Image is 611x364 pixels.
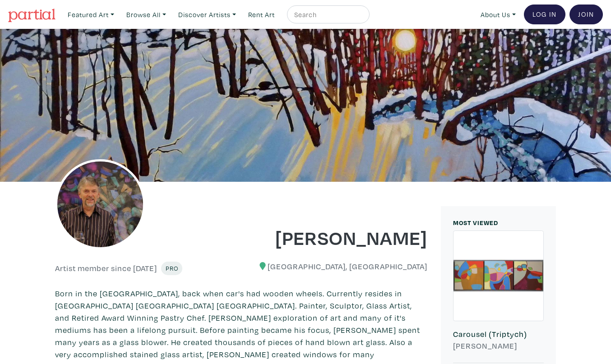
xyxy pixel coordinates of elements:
[174,5,240,24] a: Discover Artists
[122,5,170,24] a: Browse All
[453,329,544,339] h6: Carousel (Triptych)
[55,263,157,273] h6: Artist member since [DATE]
[477,5,520,24] a: About Us
[453,341,544,351] h6: [PERSON_NAME]
[453,230,544,364] a: Carousel (Triptych) [PERSON_NAME]
[293,9,361,20] input: Search
[55,159,145,249] img: phpThumb.php
[453,218,498,227] small: MOST VIEWED
[248,225,428,249] h1: [PERSON_NAME]
[165,264,178,272] span: Pro
[569,5,603,24] a: Join
[248,262,428,272] h6: [GEOGRAPHIC_DATA], [GEOGRAPHIC_DATA]
[64,5,118,24] a: Featured Art
[524,5,565,24] a: Log In
[244,5,279,24] a: Rent Art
